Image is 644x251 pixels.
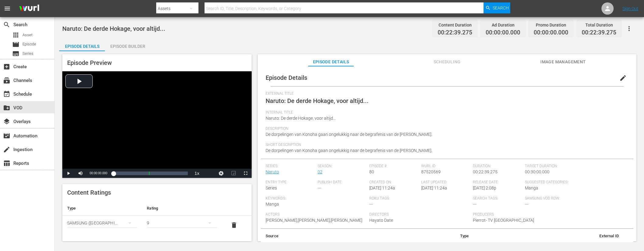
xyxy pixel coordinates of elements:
span: Series: [266,164,315,169]
span: Directors [369,212,470,217]
span: Search Tags: [473,196,522,201]
button: Playback Rate [191,169,203,178]
span: Publish Date: [318,180,367,185]
a: Sign Out [622,6,638,11]
div: SAMSUNG ([GEOGRAPHIC_DATA] (the Republic of)) [67,214,137,232]
span: edit [619,74,627,82]
span: Search [493,2,509,13]
span: 00:22:39.275 [582,29,616,36]
img: ans4CAIJ8jUAAAAAAAAAAAAAAAAAAAAAAAAgQb4GAAAAAAAAAAAAAAAAAAAAAAAAJMjXAAAAAAAAAAAAAAAAAAAAAAAAgAT5G... [15,2,44,16]
span: Image Management [540,58,586,66]
span: De dorpelingen van Konoha gaan ongelukkig naar de begrafenis van de [PERSON_NAME]. [266,132,432,137]
span: 00:00:00.000 [90,171,107,175]
button: Play [62,169,74,178]
span: Pierrot- TV [GEOGRAPHIC_DATA] [473,218,534,223]
div: Episode Builder [105,39,150,54]
span: --- [525,202,529,207]
span: VOD [3,104,10,111]
span: Release Date: [473,180,522,185]
span: Schedule [3,90,10,98]
button: Search [484,2,510,13]
span: --- [473,202,477,207]
span: De dorpelingen van Konoha gaan ongelukkig naar de begrafenis van de [PERSON_NAME]. [266,148,432,153]
div: 9 [147,214,217,232]
span: Episode Preview [67,59,112,66]
span: --- [318,186,321,190]
span: Overlays [3,118,10,125]
span: Producers [473,212,573,217]
div: Total Duration [582,21,616,29]
button: Picture-in-Picture [227,169,239,178]
span: Episode [12,41,19,48]
span: Manga [266,202,279,207]
span: Entry Type: [266,180,315,185]
span: Episode #: [369,164,418,169]
div: Promo Duration [534,21,568,29]
th: Type [62,201,142,216]
button: delete [227,218,241,232]
div: Content Duration [438,21,472,29]
span: Search [3,21,10,28]
div: Video Player [62,71,252,178]
button: Episode Builder [105,39,150,51]
div: Episode Details [59,39,105,54]
span: Series [12,50,19,57]
span: Samsung VOD Row: [525,196,574,201]
span: delete [230,221,238,229]
span: Episode Details [266,74,307,81]
span: Episode [22,41,36,47]
th: External ID [474,229,624,243]
button: edit [616,71,630,85]
span: Reports [3,160,10,167]
span: --- [369,202,373,207]
span: [PERSON_NAME],[PERSON_NAME],[PERSON_NAME] [266,218,362,223]
span: Create [3,63,10,70]
span: 80 [369,169,374,174]
button: Mute [74,169,87,178]
div: Ad Duration [486,21,520,29]
span: Suggested Categories: [525,180,625,185]
span: Short Description [266,143,625,147]
span: Ingestion [3,146,10,153]
th: Type [386,229,474,243]
span: menu [4,5,11,12]
span: Roku Tags: [369,196,470,201]
th: Source [261,229,386,243]
span: Asset [22,32,33,38]
span: [DATE] 11:24a [369,186,395,190]
span: Season: [318,164,367,169]
table: simple table [62,201,252,235]
span: External Title [266,91,625,96]
span: Keywords: [266,196,366,201]
span: Naruto: De derde Hokage, voor altijd... [62,25,165,32]
span: [DATE] 11:24a [421,186,447,190]
span: Created On: [369,180,418,185]
span: 87520569 [421,169,441,174]
span: Episode Details [308,58,354,66]
span: Naruto: De derde Hokage, voor altijd... [266,97,369,104]
span: 00:22:39.275 [438,29,472,36]
button: Jump To Time [215,169,227,178]
div: Progress Bar [113,171,188,175]
span: Internal Title [266,110,625,115]
span: Hayato Date [369,218,393,223]
span: Channels [3,77,10,84]
span: Actors [266,212,366,217]
th: Rating [142,201,222,216]
span: Series [22,51,33,57]
span: Last Updated: [421,180,470,185]
span: Wurl ID: [421,164,470,169]
button: Fullscreen [239,169,252,178]
span: Automation [3,132,10,140]
button: Episode Details [59,39,105,51]
span: Content Ratings [67,189,111,196]
span: Asset [12,31,19,39]
span: Scheduling [424,58,470,66]
span: Description [266,126,625,131]
a: Naruto [266,169,279,174]
span: Duration: [473,164,522,169]
span: 00:00:00.000 [486,29,520,36]
span: Naruto: De derde Hokage, voor altijd... [266,116,336,121]
a: 02 [318,169,322,174]
span: 00:00:00.000 [534,29,568,36]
